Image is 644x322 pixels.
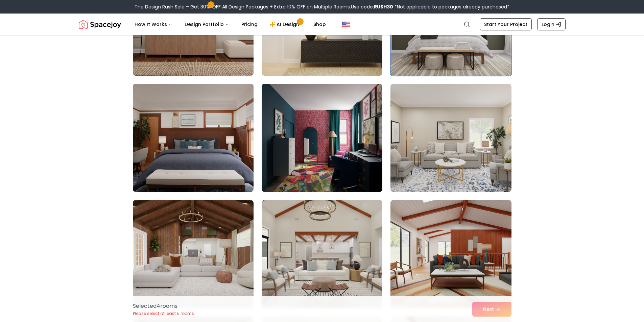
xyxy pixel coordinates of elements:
[480,18,532,30] a: Start Your Project
[129,18,331,31] nav: Main
[130,81,257,195] img: Room room-88
[236,18,263,31] a: Pricing
[537,18,566,30] a: Login
[262,84,382,192] img: Room room-89
[393,3,509,10] span: *Not applicable to packages already purchased*
[133,200,254,308] img: Room room-91
[79,14,566,35] nav: Global
[79,18,121,31] img: Spacejoy Logo
[390,84,511,192] img: Room room-90
[79,18,121,31] a: Spacejoy
[135,3,509,10] div: The Design Rush Sale – Get 30% OFF All Design Packages + Extra 10% OFF on Multiple Rooms.
[262,200,382,308] img: Room room-92
[179,18,235,31] button: Design Portfolio
[133,311,194,316] p: Please select at least 5 rooms
[264,18,307,31] a: AI Design
[374,3,393,10] b: RUSH30
[133,302,194,310] p: Selected 4 room s
[129,18,178,31] button: How It Works
[390,200,511,308] img: Room room-93
[308,18,331,31] a: Shop
[342,20,350,28] img: United States
[351,3,393,10] span: Use code:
